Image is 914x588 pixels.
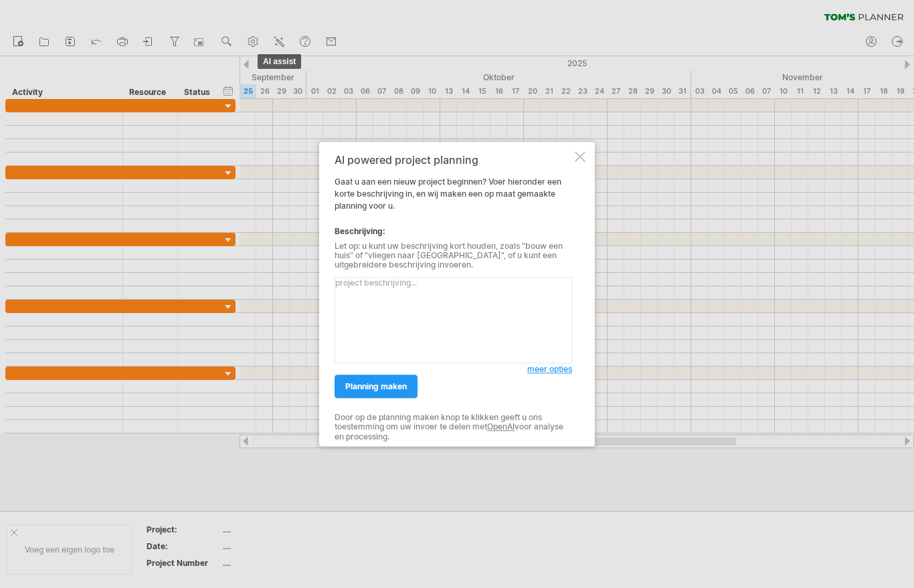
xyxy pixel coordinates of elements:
[335,154,572,166] div: AI powered project planning
[335,375,418,398] a: planning maken
[335,225,572,237] div: Beschrijving:
[345,381,407,391] span: planning maken
[487,421,515,431] a: OpenAI
[335,241,572,270] div: Let op: u kunt uw beschrijving kort houden, zoals "bouw een huis" of "vliegen naar [GEOGRAPHIC_DA...
[335,413,572,442] div: Door op de planning maken knop te klikken geeft u ons toestemming om uw invoer te delen met voor ...
[527,364,572,374] span: meer opties
[527,363,572,375] a: meer opties
[335,154,572,434] div: Gaat u aan een nieuw project beginnen? Voer hieronder een korte beschrijving in, en wij maken een...
[258,54,301,69] span: AI assist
